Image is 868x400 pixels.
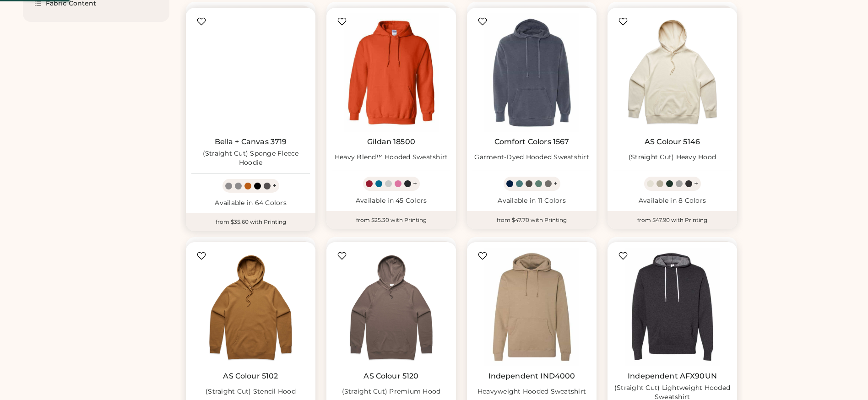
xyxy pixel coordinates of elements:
a: Comfort Colors 1567 [494,137,570,146]
div: Available in 11 Colors [472,196,591,205]
div: Heavy Blend™ Hooded Sweatshirt [335,153,448,162]
div: + [553,178,558,189]
img: AS Colour 5146 (Straight Cut) Heavy Hood [613,13,732,132]
div: Available in 8 Colors [613,196,732,205]
div: + [694,178,698,189]
div: (Straight Cut) Sponge Fleece Hoodie [191,149,310,168]
img: AS Colour 5120 (Straight Cut) Premium Hood [332,248,450,366]
div: Heavyweight Hooded Sweatshirt [477,387,586,396]
div: (Straight Cut) Heavy Hood [629,153,716,162]
div: Available in 64 Colors [191,199,310,208]
a: Independent AFX90UN [628,372,717,381]
div: from $47.70 with Printing [467,211,597,229]
img: Independent Trading Co. AFX90UN (Straight Cut) Lightweight Hooded Sweatshirt [613,248,732,366]
a: Independent IND4000 [488,372,575,381]
iframe: Front Chat [825,359,864,398]
img: Independent Trading Co. IND4000 Heavyweight Hooded Sweatshirt [472,248,591,366]
img: AS Colour 5102 (Straight Cut) Stencil Hood [191,248,310,366]
a: Gildan 18500 [367,137,415,146]
div: Garment-Dyed Hooded Sweatshirt [474,153,589,162]
a: AS Colour 5146 [645,137,700,146]
div: (Straight Cut) Premium Hood [342,387,441,396]
img: Gildan 18500 Heavy Blend™ Hooded Sweatshirt [332,13,450,132]
div: from $25.30 with Printing [326,211,456,229]
div: from $35.60 with Printing [186,213,315,231]
a: AS Colour 5102 [223,372,278,381]
div: Available in 45 Colors [332,196,450,205]
img: Comfort Colors 1567 Garment-Dyed Hooded Sweatshirt [472,13,591,132]
a: AS Colour 5120 [363,372,418,381]
div: (Straight Cut) Stencil Hood [206,387,296,396]
img: BELLA + CANVAS 3719 (Straight Cut) Sponge Fleece Hoodie [191,13,310,132]
div: from $47.90 with Printing [608,211,737,229]
div: + [272,181,277,191]
div: + [413,178,417,189]
a: Bella + Canvas 3719 [215,137,287,146]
